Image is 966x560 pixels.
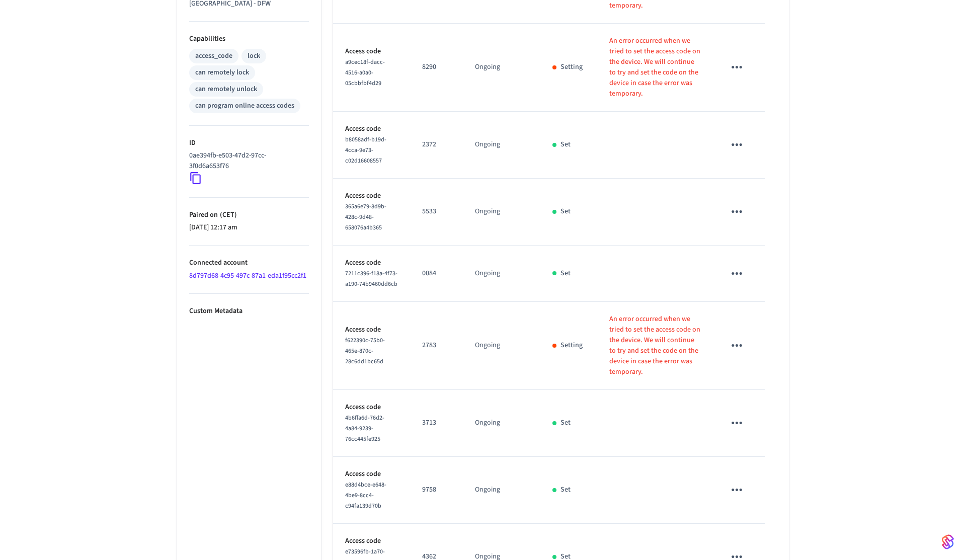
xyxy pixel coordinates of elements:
[189,306,309,316] p: Custom Metadata
[345,402,398,413] p: Access code
[189,258,309,268] p: Connected account
[463,302,540,390] td: Ongoing
[345,124,398,134] p: Access code
[248,51,260,61] div: lock
[189,271,306,281] a: 8d797d68-4c95-497c-87a1-eda1f95cc2f1
[422,62,451,72] p: 8290
[345,336,385,366] span: f622390c-75b0-465e-870c-28c6dd1bc65d
[345,325,398,335] p: Access code
[560,418,571,428] p: Set
[609,314,701,377] p: An error occurred when we tried to set the access code on the device. We will continue to try and...
[195,101,294,111] div: can program online access codes
[463,179,540,246] td: Ongoing
[422,485,451,495] p: 9758
[345,58,385,88] span: a9cec18f-dacc-4516-a0a0-05cbbfbf4d29
[189,150,305,172] p: 0ae394fb-e503-47d2-97cc-3f0d6a653f76
[195,84,257,95] div: can remotely unlock
[463,24,540,112] td: Ongoing
[463,246,540,302] td: Ongoing
[422,340,451,351] p: 2783
[345,269,397,288] span: 7211c396-f18a-4f73-a190-74b9460dd6cb
[422,418,451,428] p: 3713
[560,139,571,150] p: Set
[422,268,451,279] p: 0084
[345,202,386,232] span: 365a6e79-8d9b-428c-9d48-658076a4b365
[463,112,540,179] td: Ongoing
[189,210,309,220] p: Paired on
[345,258,398,268] p: Access code
[422,206,451,217] p: 5533
[345,414,384,443] span: 4b6ffa6d-76d2-4a84-9239-76cc445fe925
[345,536,398,546] p: Access code
[942,534,954,550] img: SeamLogoGradient.69752ec5.svg
[560,268,571,279] p: Set
[195,67,249,78] div: can remotely lock
[189,34,309,44] p: Capabilities
[560,340,583,351] p: Setting
[218,210,237,220] span: ( CET )
[189,222,309,233] p: [DATE] 12:17 am
[422,139,451,150] p: 2372
[560,206,571,217] p: Set
[560,62,583,72] p: Setting
[195,51,232,61] div: access_code
[345,191,398,201] p: Access code
[345,469,398,479] p: Access code
[463,390,540,457] td: Ongoing
[345,481,386,510] span: e88d4bce-e648-4be9-8cc4-c94fa139d70b
[560,485,571,495] p: Set
[345,135,386,165] span: b8058adf-b19d-4cca-9e73-c02d16608557
[345,46,398,57] p: Access code
[609,36,701,99] p: An error occurred when we tried to set the access code on the device. We will continue to try and...
[189,138,309,148] p: ID
[463,457,540,524] td: Ongoing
